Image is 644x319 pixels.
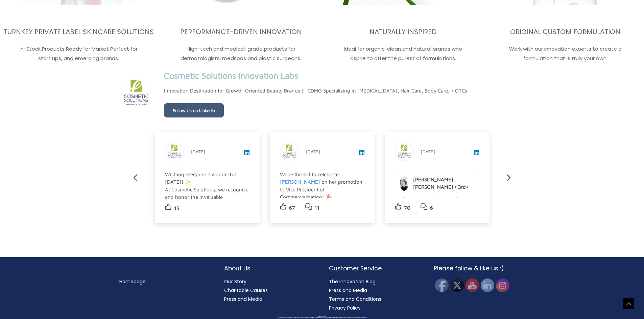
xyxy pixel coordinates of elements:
h3: TURNKEY PRIVATE LABEL SKINCARE SOLUTIONS [2,27,156,36]
a: Our Story [224,278,246,285]
div: All material on this Website, including design, text, images, logos and sounds, are owned by Cosm... [12,317,632,318]
p: 6 [430,203,433,213]
p: 70 [404,203,410,213]
h3: PERFORMANCE-DRIVEN INNOVATION [164,27,318,36]
a: Terms and Conditions [329,296,381,302]
img: sk-shared-userpic [400,177,409,191]
a: Press and Media [329,287,367,294]
img: sk-post-userpic [280,142,299,161]
p: 11 [315,203,319,213]
img: sk-header-picture [119,76,153,110]
a: View page on LinkedIn [164,68,298,83]
h2: About Us [224,264,315,273]
p: [DATE] [191,148,205,156]
p: High-tech and medical-grade products for dermatologists, medspas and plastic surgeons. [164,44,318,63]
p: Ideal for organic, clean and natural brands who aspire to offer the purest of formulations. [326,44,480,63]
p: [DATE] [421,148,435,156]
div: Copyright © 2025 [12,316,632,317]
a: Press and Media [224,296,262,302]
p: Work with our innovation experts to create a formulation that is truly your own. [488,44,642,63]
img: Twitter [450,278,464,292]
img: sk-post-userpic [395,142,413,161]
nav: Menu [119,277,211,286]
a: The Innovation Blog [329,278,376,285]
p: 15 [174,204,179,213]
a: Homepage [119,278,146,285]
nav: Customer Service [329,277,420,312]
p: Innovation Destination for Growth-Oriented Beauty Brands || CDMO Specializing in [MEDICAL_DATA], ... [164,86,467,96]
div: We’re thrilled to celebrate on her promotion to Vice President of Commercialization! 🎉 After almo... [280,171,363,308]
p: 67 [289,203,295,213]
p: In-Stock Products Ready for Market Perfect for start ups, and emerging brands. [2,44,156,63]
a: Privacy Policy [329,304,361,311]
a: Follow Us on LinkedIn [164,103,224,117]
a: Charitable Causes [224,287,268,294]
h3: ORIGINAL CUSTOM FORMULATION [488,27,642,36]
img: sk-post-userpic [165,142,184,161]
a: View post on LinkedIn [244,151,249,156]
p: [PERSON_NAME] [PERSON_NAME] • 3rd+ [413,176,473,191]
h3: NATURALLY INSPIRED [326,27,480,36]
a: [PERSON_NAME] [280,179,320,185]
img: Facebook [435,278,449,292]
h2: Customer Service [329,264,420,273]
div: Wishing everyone a wonderful [DATE]! ✨ At Cosmetic Solutions, we recognize and honor the invaluab... [165,171,248,232]
a: View post on LinkedIn [359,151,364,156]
p: [DATE] [306,148,320,156]
h2: Please follow & like us :) [434,264,525,273]
nav: About Us [224,277,315,303]
a: View post on LinkedIn [474,151,479,156]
